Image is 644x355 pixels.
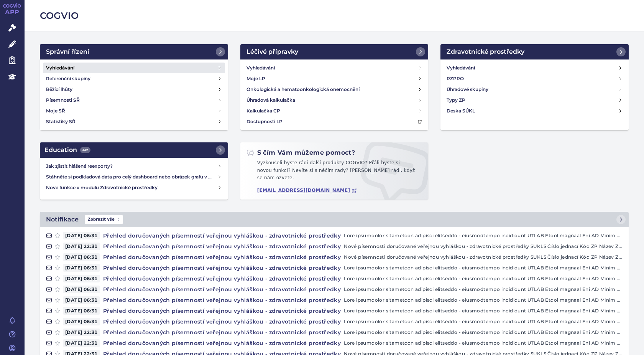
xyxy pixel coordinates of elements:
[246,86,360,93] h4: Onkologická a hematoonkologická onemocnění
[447,47,524,56] h2: Zdravotnické prostředky
[63,275,100,282] span: [DATE] 06:31
[44,145,90,155] h2: Education
[43,84,225,95] a: Běžící lhůty
[344,329,623,336] p: Lore ipsumdolor sitametcon adipisci elitseddo - eiusmodtempo incididunt UTLAB Etdol magnaal Eni A...
[447,64,475,72] h4: Vyhledávání
[43,73,225,84] a: Referenční skupiny
[63,264,100,272] span: [DATE] 06:31
[246,159,422,185] p: Vyzkoušeli byste rádi další produkty COGVIO? Přáli byste si novou funkci? Nevíte si s něčím rady?...
[257,188,357,193] a: [EMAIL_ADDRESS][DOMAIN_NAME]
[46,47,89,56] h2: Správní řízení
[444,73,626,84] a: RZPRO
[440,44,629,59] a: Zdravotnické prostředky
[243,95,426,106] a: Úhradová kalkulačka
[246,47,298,56] h2: Léčivé přípravky
[63,253,100,261] span: [DATE] 06:31
[63,243,100,250] span: [DATE] 22:31
[46,162,217,170] h4: Jak zjistit hlášené reexporty?
[246,107,280,115] h4: Kalkulačka CP
[46,215,79,224] h2: Notifikace
[100,318,344,325] h4: Přehled doručovaných písemností veřejnou vyhláškou - zdravotnické prostředky
[46,75,90,83] h4: Referenční skupiny
[240,44,429,59] a: Léčivé přípravky
[444,84,626,95] a: Úhradové skupiny
[344,253,623,261] p: Nové písemnosti doručované veřejnou vyhláškou - zdravotnické prostředky SUKLS Číslo jednací Kód Z...
[243,63,426,73] a: Vyhledávání
[344,296,623,304] p: Lore ipsumdolor sitametcon adipisci elitseddo - eiusmodtempo incididunt UTLAB Etdol magnaal Eni A...
[344,307,623,315] p: Lore ipsumdolor sitametcon adipisci elitseddo - eiusmodtempo incididunt UTLAB Etdol magnaal Eni A...
[63,339,100,347] span: [DATE] 22:31
[444,95,626,106] a: Typy ZP
[243,106,426,116] a: Kalkulačka CP
[43,63,225,73] a: Vyhledávání
[246,64,275,72] h4: Vyhledávání
[100,339,344,347] h4: Přehled doručovaných písemností veřejnou vyhláškou - zdravotnické prostředky
[43,116,225,127] a: Statistiky SŘ
[85,215,123,224] span: Zobrazit vše
[40,44,228,59] a: Správní řízení
[344,339,623,347] p: Lore ipsumdolor sitametcon adipisci elitseddo - eiusmodtempo incididunt UTLAB Etdol magnaal Eni A...
[100,329,344,336] h4: Přehled doručovaných písemností veřejnou vyhláškou - zdravotnické prostředky
[40,142,228,158] a: Education442
[63,307,100,315] span: [DATE] 06:31
[46,64,74,72] h4: Vyhledávání
[63,296,100,304] span: [DATE] 06:31
[40,9,629,22] h2: COGVIO
[63,329,100,336] span: [DATE] 22:31
[246,149,355,157] h2: S čím Vám můžeme pomoct?
[100,253,344,261] h4: Přehled doručovaných písemností veřejnou vyhláškou - zdravotnické prostředky
[447,107,475,115] h4: Deska SÚKL
[344,286,623,293] p: Lore ipsumdolor sitametcon adipisci elitseddo - eiusmodtempo incididunt UTLAB Etdol magnaal Eni A...
[447,86,488,93] h4: Úhradové skupiny
[63,286,100,293] span: [DATE] 06:31
[63,232,100,239] span: [DATE] 06:31
[46,118,76,125] h4: Statistiky SŘ
[243,116,426,127] a: Dostupnosti LP
[43,172,225,182] a: Stáhněte si podkladová data pro celý dashboard nebo obrázek grafu v COGVIO App modulu Analytics
[344,243,623,250] p: Nové písemnosti doručované veřejnou vyhláškou - zdravotnické prostředky SUKLS Číslo jednací Kód Z...
[447,96,465,104] h4: Typy ZP
[246,96,295,104] h4: Úhradová kalkulačka
[444,106,626,116] a: Deska SÚKL
[243,84,426,95] a: Onkologická a hematoonkologická onemocnění
[243,73,426,84] a: Moje LP
[100,264,344,272] h4: Přehled doručovaných písemností veřejnou vyhláškou - zdravotnické prostředky
[246,75,265,83] h4: Moje LP
[46,86,72,93] h4: Běžící lhůty
[46,107,65,115] h4: Moje SŘ
[46,173,217,181] h4: Stáhněte si podkladová data pro celý dashboard nebo obrázek grafu v COGVIO App modulu Analytics
[46,184,217,192] h4: Nové funkce v modulu Zdravotnické prostředky
[100,232,344,239] h4: Přehled doručovaných písemností veřejnou vyhláškou - zdravotnické prostředky
[344,275,623,282] p: Lore ipsumdolor sitametcon adipisci elitseddo - eiusmodtempo incididunt UTLAB Etdol magnaal Eni A...
[46,96,80,104] h4: Písemnosti SŘ
[43,161,225,172] a: Jak zjistit hlášené reexporty?
[447,75,464,83] h4: RZPRO
[344,264,623,272] p: Lore ipsumdolor sitametcon adipisci elitseddo - eiusmodtempo incididunt UTLAB Etdol magnaal Eni A...
[444,63,626,73] a: Vyhledávání
[344,318,623,325] p: Lore ipsumdolor sitametcon adipisci elitseddo - eiusmodtempo incididunt UTLAB Etdol magnaal Eni A...
[63,318,100,325] span: [DATE] 06:31
[80,147,90,153] span: 442
[40,212,629,227] a: NotifikaceZobrazit vše
[344,232,623,239] p: Lore ipsumdolor sitametcon adipisci elitseddo - eiusmodtempo incididunt UTLAB Etdol magnaal Eni A...
[100,275,344,282] h4: Přehled doručovaných písemností veřejnou vyhláškou - zdravotnické prostředky
[246,118,283,125] h4: Dostupnosti LP
[100,243,344,250] h4: Přehled doručovaných písemností veřejnou vyhláškou - zdravotnické prostředky
[100,307,344,315] h4: Přehled doručovaných písemností veřejnou vyhláškou - zdravotnické prostředky
[100,286,344,293] h4: Přehled doručovaných písemností veřejnou vyhláškou - zdravotnické prostředky
[43,182,225,193] a: Nové funkce v modulu Zdravotnické prostředky
[100,296,344,304] h4: Přehled doručovaných písemností veřejnou vyhláškou - zdravotnické prostředky
[43,106,225,116] a: Moje SŘ
[43,95,225,106] a: Písemnosti SŘ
